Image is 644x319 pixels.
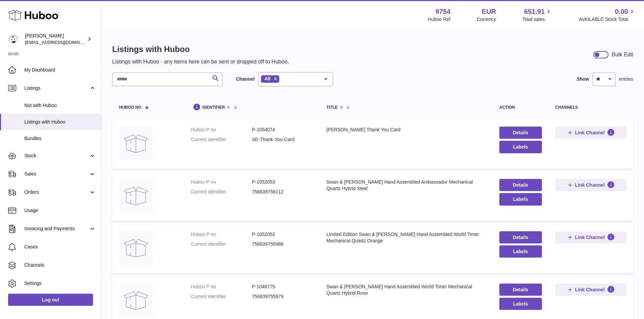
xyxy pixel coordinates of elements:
[252,127,313,133] dd: P-1054074
[119,179,153,213] img: Swan & Edgar Hand Assembled Ambassador Mechanical Quartz Hybrid Steel
[191,179,252,185] dt: Huboo P no
[579,7,636,23] a: 0.00 AVAILABLE Stock Total
[8,34,18,44] img: internalAdmin-9754@internal.huboo.com
[499,105,542,110] div: action
[24,280,96,287] span: Settings
[119,105,141,110] span: Huboo no
[119,284,153,317] img: Swan & Edgar Hand Assembled World Timer Mechanical Quartz Hybrid Rose
[191,189,252,195] dt: Current identifier
[119,127,153,160] img: Swan Edgar Thank You Card
[24,119,96,125] span: Listings with Huboo
[25,39,99,45] span: [EMAIL_ADDRESS][DOMAIN_NAME]
[555,105,626,110] div: channels
[24,67,96,73] span: My Dashboard
[499,127,542,139] a: Details
[499,141,542,153] button: Labels
[24,153,89,159] span: Stock
[499,298,542,310] button: Labels
[236,76,255,82] label: Channel
[522,16,552,23] span: Total sales
[8,294,93,306] a: Log out
[555,231,626,243] button: Link Channel
[112,58,289,65] p: Listings with Huboo - any items here can be sent or dropped off to Huboo.
[24,135,96,142] span: Bundles
[119,231,153,265] img: Limited Edition Swan & Edgar Hand Assembled World Timer Mechanical Quartz Orange
[435,7,451,16] strong: 9754
[202,105,225,110] span: identifier
[499,179,542,191] a: Details
[499,284,542,296] a: Details
[252,231,313,238] dd: P-1052052
[575,287,605,293] span: Link Channel
[191,284,252,290] dt: Huboo P no
[252,241,313,247] dd: 756839755986
[24,102,96,109] span: Not with Huboo
[112,44,289,55] h1: Listings with Huboo
[24,189,89,195] span: Orders
[482,7,496,16] strong: EUR
[252,136,313,143] dd: SE-Thank-You-Card
[191,231,252,238] dt: Huboo P no
[524,7,545,16] span: 651.91
[499,245,542,258] button: Labels
[191,136,252,143] dt: Current identifier
[24,85,89,91] span: Listings
[25,33,86,46] div: [PERSON_NAME]
[264,76,270,81] span: All
[477,16,496,23] div: Currency
[522,7,552,23] a: 651.91 Total sales
[24,262,96,268] span: Channels
[326,127,485,133] div: [PERSON_NAME] Thank You Card
[191,241,252,247] dt: Current identifier
[252,179,313,185] dd: P-1052053
[499,231,542,243] a: Details
[579,16,636,23] span: AVAILABLE Stock Total
[575,234,605,240] span: Link Channel
[577,76,589,82] label: Show
[619,76,633,82] span: entries
[24,171,89,177] span: Sales
[575,130,605,136] span: Link Channel
[555,179,626,191] button: Link Channel
[555,284,626,296] button: Link Channel
[24,244,96,250] span: Cases
[612,51,633,58] div: Bulk Edit
[555,127,626,139] button: Link Channel
[24,207,96,214] span: Usage
[24,225,89,232] span: Invoicing and Payments
[499,193,542,205] button: Labels
[191,293,252,300] dt: Current identifier
[326,179,485,192] div: Swan & [PERSON_NAME] Hand Assembled Ambassador Mechanical Quartz Hybrid Steel
[326,284,485,296] div: Swan & [PERSON_NAME] Hand Assembled World Timer Mechanical Quartz Hybrid Rose
[326,231,485,244] div: Limited Edition Swan & [PERSON_NAME] Hand Assembled World Timer Mechanical Quartz Orange
[326,105,337,110] span: title
[252,284,313,290] dd: P-1046775
[252,293,313,300] dd: 756839755979
[428,16,451,23] div: Huboo Ref
[252,189,313,195] dd: 756839756112
[191,127,252,133] dt: Huboo P no
[615,7,628,16] span: 0.00
[575,182,605,188] span: Link Channel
